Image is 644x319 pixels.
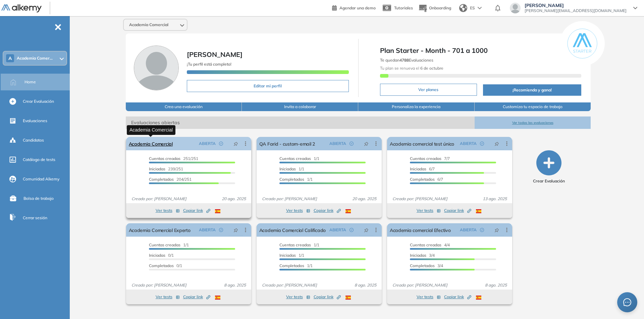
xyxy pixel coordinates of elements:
[187,62,231,67] span: ¡Tu perfil está completo!
[410,156,441,161] span: Cuentas creadas
[444,208,471,214] span: Copiar link
[489,225,504,235] button: pushpin
[279,156,319,161] span: 1/1
[242,102,358,111] button: Invita a colaborar
[129,137,173,150] a: Academia Comercial
[345,296,351,300] img: ESP
[460,227,477,233] span: ABIERTA
[1,4,42,13] img: Logo
[410,242,450,247] span: 4/4
[475,116,591,129] button: Ver todas las evaluaciones
[380,58,433,63] span: Te quedan Evaluaciones
[183,208,210,214] span: Copiar link
[350,228,354,232] span: check-circle
[480,142,484,146] span: check-circle
[215,209,220,213] img: ESP
[279,166,304,171] span: 1/1
[183,207,210,215] button: Copiar link
[17,56,53,61] span: Academia Comer...
[127,125,175,135] div: Academia Comercial
[329,227,346,233] span: ABIERTA
[476,296,481,300] img: ESP
[126,116,475,129] span: Evaluaciones abiertas
[187,80,349,92] button: Editar mi perfil
[482,282,509,288] span: 8 ago. 2025
[279,253,304,258] span: 1/1
[279,253,296,258] span: Iniciadas
[380,66,443,71] span: Tu plan se renueva el
[219,228,223,232] span: check-circle
[129,282,189,288] span: Creado por: [PERSON_NAME]
[444,294,471,300] span: Copiar link
[478,7,482,9] img: arrow
[149,177,192,182] span: 204/251
[410,242,441,247] span: Cuentas creadas
[475,102,591,111] button: Customiza tu espacio de trabajo
[350,196,379,202] span: 20 ago. 2025
[23,176,59,182] span: Comunidad Alkemy
[314,208,341,214] span: Copiar link
[129,223,191,237] a: Academia Comercial Experto
[23,118,47,124] span: Evaluaciones
[279,177,313,182] span: 1/1
[259,196,320,202] span: Creado por: [PERSON_NAME]
[410,263,435,268] span: Completados
[350,142,354,146] span: check-circle
[390,223,451,237] a: Academia comercial Efectivo
[444,207,471,215] button: Copiar link
[183,293,210,301] button: Copiar link
[459,4,467,12] img: world
[480,196,509,202] span: 13 ago. 2025
[358,102,475,111] button: Personaliza la experiencia
[199,227,216,233] span: ABIERTA
[279,242,311,247] span: Cuentas creadas
[23,98,54,104] span: Crear Evaluación
[233,141,238,146] span: pushpin
[149,263,174,268] span: Completados
[149,263,182,268] span: 0/1
[489,138,504,149] button: pushpin
[494,141,499,146] span: pushpin
[359,225,374,235] button: pushpin
[332,3,376,11] a: Agendar una demo
[410,253,435,258] span: 3/4
[483,84,581,96] button: ¡Recomienda y gana!
[444,293,471,301] button: Copiar link
[279,263,313,268] span: 1/1
[149,177,174,182] span: Completados
[410,166,426,171] span: Iniciadas
[329,141,346,147] span: ABIERTA
[390,282,450,288] span: Creado por: [PERSON_NAME]
[233,227,238,233] span: pushpin
[279,166,296,171] span: Iniciadas
[314,293,341,301] button: Copiar link
[279,156,311,161] span: Cuentas creadas
[219,196,249,202] span: 20 ago. 2025
[149,253,174,258] span: 0/1
[380,84,477,96] button: Ver planes
[134,46,179,90] img: Foto de perfil
[410,177,435,182] span: Completados
[345,209,351,213] img: ESP
[279,263,304,268] span: Completados
[23,157,55,163] span: Catálogo de tests
[23,137,44,143] span: Candidatos
[533,150,565,184] button: Crear Evaluación
[410,253,426,258] span: Iniciadas
[359,138,374,149] button: pushpin
[149,166,183,171] span: 239/251
[129,22,168,27] span: Academia Comercial
[480,228,484,232] span: check-circle
[314,207,341,215] button: Copiar link
[470,5,475,11] span: ES
[228,225,243,235] button: pushpin
[24,79,36,85] span: Home
[494,227,499,233] span: pushpin
[390,137,454,150] a: Academia comercial test único
[286,207,310,215] button: Ver tests
[149,166,165,171] span: Iniciadas
[129,196,189,202] span: Creado por: [PERSON_NAME]
[23,195,54,202] span: Bolsa de trabajo
[419,66,443,71] b: 6 de octubre
[215,296,220,300] img: ESP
